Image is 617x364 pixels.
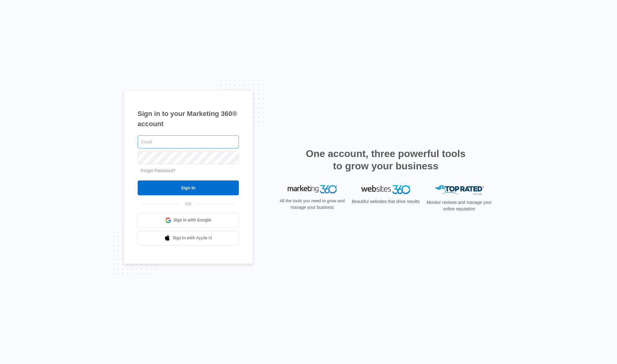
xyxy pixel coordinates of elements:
img: Websites 360 [361,185,411,194]
a: Forgot Password? [141,168,176,173]
input: Email [138,135,239,148]
span: OR [181,201,196,207]
p: Monitor reviews and manage your online reputation [425,199,494,212]
span: Sign in with Apple Id [173,235,212,241]
img: Marketing 360 [288,185,337,194]
p: All the tools you need to grow and manage your business [278,198,347,211]
span: Sign in with Google [173,217,211,223]
p: Beautiful websites that drive results [351,198,420,205]
a: Sign in with Apple Id [138,231,239,246]
img: Top Rated Local [435,185,484,195]
a: Sign in with Google [138,213,239,228]
h2: One account, three powerful tools to grow your business [304,147,468,172]
h1: Sign in to your Marketing 360® account [138,109,239,129]
input: Sign In [138,180,239,195]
